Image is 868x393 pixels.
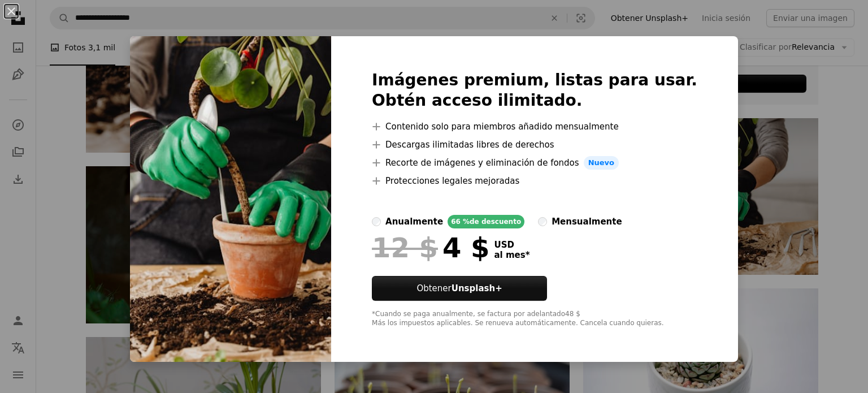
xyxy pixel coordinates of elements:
[448,215,524,228] div: 66 % de descuento
[552,215,622,228] div: mensualmente
[372,276,547,301] button: ObtenerUnsplash+
[385,215,443,228] div: anualmente
[372,174,697,188] li: Protecciones legales mejoradas
[372,120,697,133] li: Contenido solo para miembros añadido mensualmente
[372,233,489,262] div: 4 $
[372,156,697,170] li: Recorte de imágenes y eliminación de fondos
[538,217,547,226] input: mensualmente
[372,217,381,226] input: anualmente66 %de descuento
[372,70,697,111] h2: Imágenes premium, listas para usar. Obtén acceso ilimitado.
[494,240,530,250] span: USD
[130,36,331,362] img: premium_photo-1678371210041-dc215e17054a
[584,156,619,170] span: Nuevo
[452,283,502,293] strong: Unsplash+
[372,310,697,328] div: *Cuando se paga anualmente, se factura por adelantado 48 $ Más los impuestos aplicables. Se renue...
[372,233,438,262] span: 12 $
[372,138,697,152] li: Descargas ilimitadas libres de derechos
[494,250,530,260] span: al mes *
